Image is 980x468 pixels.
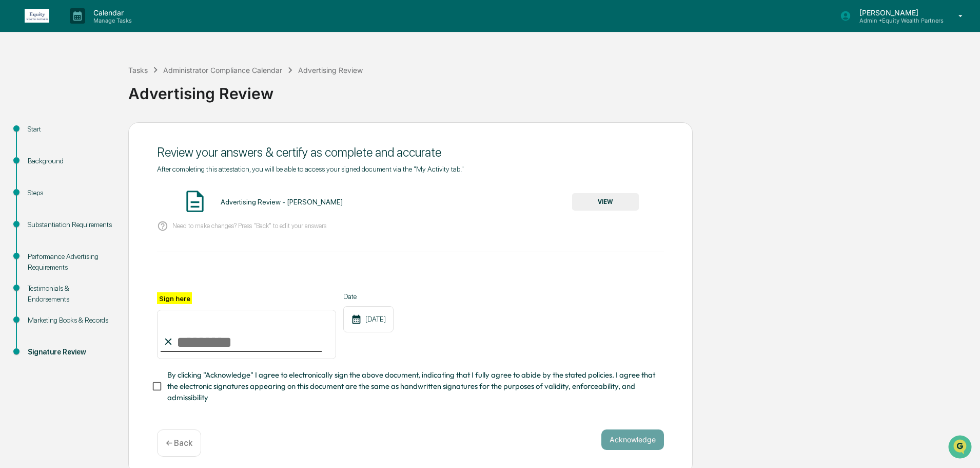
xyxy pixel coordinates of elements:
[601,429,664,450] button: Acknowledge
[70,125,131,144] a: 🗄️Attestations
[35,89,130,97] div: We're available if you need us!
[166,438,192,448] p: ← Back
[25,9,49,23] img: logo
[21,149,65,159] span: Data Lookup
[172,222,326,230] p: Need to make changes? Press "Back" to edit your answers
[947,434,975,462] iframe: Open customer support
[221,198,343,206] div: Advertising Review - [PERSON_NAME]
[298,66,363,74] div: Advertising Review
[343,306,394,332] div: [DATE]
[28,124,112,135] div: Start
[102,174,124,182] span: Pylon
[28,315,112,326] div: Marketing Books & Records
[128,66,148,74] div: Tasks
[21,129,66,140] span: Preclearance
[157,145,664,160] div: Review your answers & certify as complete and accurate
[28,219,112,230] div: Substantiation Requirements
[851,17,944,24] p: Admin • Equity Wealth Partners
[6,145,69,163] a: 🔎Data Lookup
[28,188,112,198] div: Steps
[182,189,208,214] img: Document Icon
[10,79,29,97] img: 1746055101610-c473b297-6a78-478c-a979-82029cc54cd1
[28,283,112,305] div: Testimonials & Endorsements
[28,251,112,273] div: Performance Advertising Requirements
[10,22,187,38] p: How can we help?
[28,156,112,166] div: Background
[10,130,18,139] div: 🖐️
[163,66,282,74] div: Administrator Compliance Calendar
[6,125,70,144] a: 🖐️Preclearance
[167,369,656,404] span: By clicking "Acknowledge" I agree to electronically sign the above document, indicating that I fu...
[157,165,464,173] span: After completing this attestation, you will be able to access your signed document via the "My Ac...
[174,82,187,94] button: Start new chat
[74,130,83,139] div: 🗄️
[128,76,975,103] div: Advertising Review
[343,292,394,301] label: Date
[28,347,112,358] div: Signature Review
[35,79,168,89] div: Start new chat
[10,150,18,158] div: 🔎
[572,193,639,211] button: VIEW
[85,129,127,140] span: Attestations
[851,8,944,17] p: [PERSON_NAME]
[72,174,124,182] a: Powered byPylon
[85,17,137,24] p: Manage Tasks
[157,292,192,304] label: Sign here
[85,8,137,17] p: Calendar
